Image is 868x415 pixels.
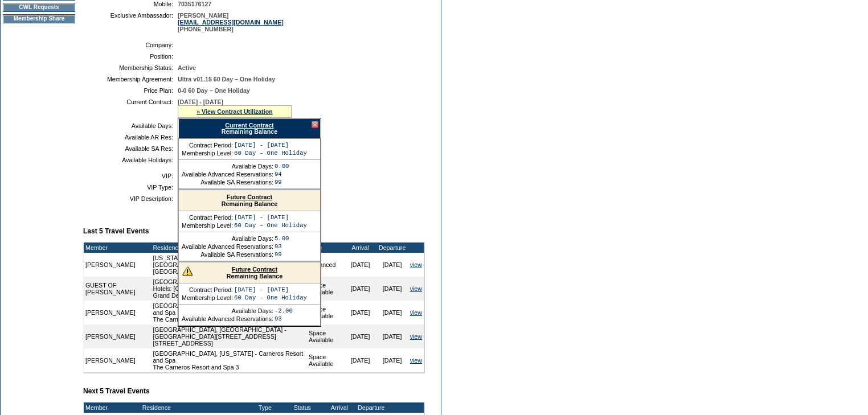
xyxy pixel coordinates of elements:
[88,12,173,32] td: Exclusive Ambassador:
[345,253,376,277] td: [DATE]
[182,150,233,157] td: Membership Level:
[307,277,345,301] td: Space Available
[182,266,193,276] img: There are insufficient days and/or tokens to cover this reservation
[178,12,284,32] span: [PERSON_NAME] [PHONE_NUMBER]
[84,243,151,253] td: Member
[307,324,345,348] td: Space Available
[88,184,173,191] td: VIP Type:
[88,122,173,129] td: Available Days:
[88,195,173,202] td: VIP Description:
[355,402,387,413] td: Departure
[141,402,257,413] td: Residence
[307,253,345,277] td: Advanced
[178,64,196,71] span: Active
[84,301,151,324] td: [PERSON_NAME]
[182,307,273,314] td: Available Days:
[182,294,233,301] td: Membership Level:
[151,324,307,348] td: [GEOGRAPHIC_DATA], [GEOGRAPHIC_DATA] - [GEOGRAPHIC_DATA][STREET_ADDRESS] [STREET_ADDRESS]
[88,98,173,118] td: Current Contract:
[84,348,151,372] td: [PERSON_NAME]
[178,98,223,105] span: [DATE] - [DATE]
[182,251,273,258] td: Available SA Reservations:
[234,286,307,293] td: [DATE] - [DATE]
[151,253,307,277] td: [US_STATE][GEOGRAPHIC_DATA], [US_STATE][GEOGRAPHIC_DATA] [GEOGRAPHIC_DATA] 24B
[3,14,75,23] td: Membership Share
[84,402,137,413] td: Member
[345,277,376,301] td: [DATE]
[345,348,376,372] td: [DATE]
[234,214,307,221] td: [DATE] - [DATE]
[376,301,408,324] td: [DATE]
[345,243,376,253] td: Arrival
[151,301,307,324] td: [GEOGRAPHIC_DATA], [US_STATE] - Carneros Resort and Spa The Carneros Resort and Spa 3
[182,315,273,322] td: Available Advanced Reservations:
[227,194,272,200] a: Future Contract
[178,87,250,94] span: 0-0 60 Day – One Holiday
[275,163,289,170] td: 0.00
[225,122,273,129] a: Current Contract
[410,357,422,364] a: view
[83,387,150,395] b: Next 5 Travel Events
[257,402,292,413] td: Type
[275,251,289,258] td: 99
[275,235,289,242] td: 5.00
[275,171,289,178] td: 94
[178,1,211,7] span: 7035176127
[345,301,376,324] td: [DATE]
[182,235,273,242] td: Available Days:
[182,214,233,221] td: Contract Period:
[345,324,376,348] td: [DATE]
[88,1,173,7] td: Mobile:
[376,324,408,348] td: [DATE]
[292,402,324,413] td: Status
[182,243,273,250] td: Available Advanced Reservations:
[307,301,345,324] td: Space Available
[410,333,422,340] a: view
[182,179,273,186] td: Available SA Reservations:
[179,262,320,283] div: Remaining Balance
[178,19,284,26] a: [EMAIL_ADDRESS][DOMAIN_NAME]
[88,145,173,152] td: Available SA Res:
[410,309,422,316] a: view
[234,142,307,149] td: [DATE] - [DATE]
[232,266,277,273] a: Future Contract
[324,402,355,413] td: Arrival
[234,222,307,229] td: 60 Day – One Holiday
[178,118,321,138] div: Remaining Balance
[307,243,345,253] td: Type
[182,171,273,178] td: Available Advanced Reservations:
[88,76,173,83] td: Membership Agreement:
[178,76,275,83] span: Ultra v01.15 60 Day – One Holiday
[410,261,422,268] a: view
[88,172,173,179] td: VIP:
[275,179,289,186] td: 99
[182,222,233,229] td: Membership Level:
[3,3,75,12] td: CWL Requests
[376,348,408,372] td: [DATE]
[84,253,151,277] td: [PERSON_NAME]
[88,134,173,141] td: Available AR Res:
[234,150,307,157] td: 60 Day – One Holiday
[84,277,151,301] td: GUEST OF [PERSON_NAME]
[151,348,307,372] td: [GEOGRAPHIC_DATA], [US_STATE] - Carneros Resort and Spa The Carneros Resort and Spa 3
[376,277,408,301] td: [DATE]
[179,190,320,211] div: Remaining Balance
[88,87,173,94] td: Price Plan:
[151,277,307,301] td: [GEOGRAPHIC_DATA], [US_STATE] - The Peninsula Hotels: [GEOGRAPHIC_DATA], [US_STATE] Grand Deluxe ...
[182,163,273,170] td: Available Days:
[182,142,233,149] td: Contract Period:
[182,286,233,293] td: Contract Period:
[88,53,173,60] td: Position:
[151,243,307,253] td: Residence
[410,285,422,292] a: view
[275,307,293,314] td: -2.00
[234,294,307,301] td: 60 Day – One Holiday
[88,64,173,71] td: Membership Status:
[307,348,345,372] td: Space Available
[275,243,289,250] td: 93
[84,324,151,348] td: [PERSON_NAME]
[83,227,149,235] b: Last 5 Travel Events
[88,157,173,163] td: Available Holidays:
[376,243,408,253] td: Departure
[376,253,408,277] td: [DATE]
